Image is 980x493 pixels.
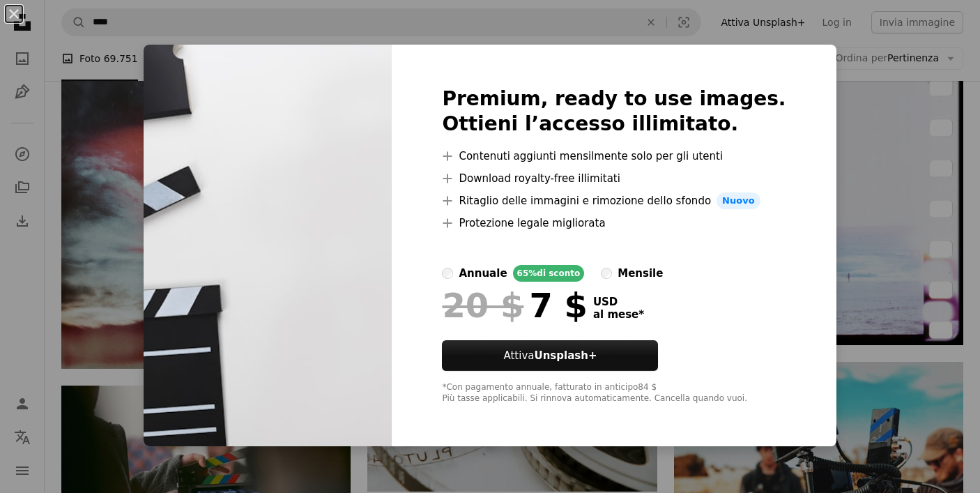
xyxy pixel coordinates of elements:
strong: Unsplash+ [534,349,597,362]
li: Ritaglio delle immagini e rimozione dello sfondo [442,192,786,209]
li: Contenuti aggiunti mensilmente solo per gli utenti [442,148,786,165]
span: al mese * [593,308,644,321]
li: Download royalty-free illimitati [442,170,786,187]
div: 7 $ [442,287,587,324]
span: 20 $ [442,287,523,324]
div: 65% di sconto [513,265,585,282]
div: *Con pagamento annuale, fatturato in anticipo 84 $ Più tasse applicabili. Si rinnova automaticame... [442,382,786,404]
input: mensile [601,268,612,279]
div: annuale [459,265,507,282]
img: premium_photo-1661675440353-6a6019c95bc7 [144,45,392,446]
li: Protezione legale migliorata [442,215,786,232]
span: USD [593,296,644,308]
div: mensile [618,265,663,282]
input: annuale65%di sconto [442,268,453,279]
span: Nuovo [717,192,760,209]
h2: Premium, ready to use images. Ottieni l’accesso illimitato. [442,86,786,137]
button: AttivaUnsplash+ [442,340,658,371]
